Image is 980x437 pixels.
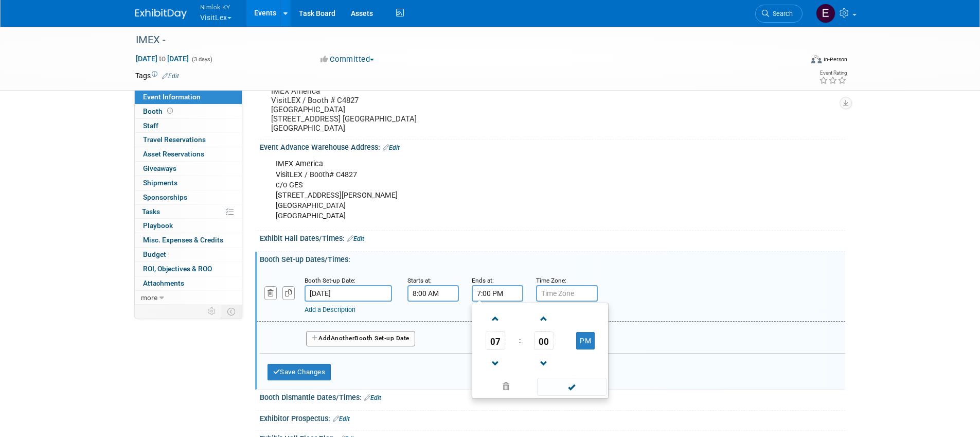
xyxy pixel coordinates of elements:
[135,190,242,204] a: Sponsorships
[142,207,160,216] span: Tasks
[135,262,242,276] a: ROI, Objectives & ROO
[364,394,381,401] a: Edit
[143,121,158,130] span: Staff
[200,2,231,12] span: Nimlok KY
[143,250,166,258] span: Budget
[347,235,364,242] a: Edit
[305,277,355,284] small: Booth Set-up Date:
[135,54,189,63] span: [DATE] [DATE]
[534,305,554,331] a: Increment Minute
[819,71,847,76] div: Event Rating
[135,205,242,219] a: Tasks
[143,221,173,230] span: Playbook
[143,193,187,201] span: Sponsorships
[486,331,505,350] span: Pick Hour
[143,279,184,287] span: Attachments
[269,154,732,226] div: IMEX America VisitLEX / Booth# C4827 c/o GES [STREET_ADDRESS][PERSON_NAME] [GEOGRAPHIC_DATA] [GEO...
[135,9,187,19] img: ExhibitDay
[135,291,242,305] a: more
[135,90,242,104] a: Event Information
[135,147,242,161] a: Asset Reservations
[534,350,554,376] a: Decrement Minute
[333,415,350,423] a: Edit
[472,277,494,284] small: Ends at:
[769,10,793,18] span: Search
[135,176,242,190] a: Shipments
[132,31,787,49] div: IMEX -
[260,252,845,265] div: Booth Set-up Dates/Times:
[135,104,242,118] a: Booth
[135,133,242,147] a: Travel Reservations
[143,107,175,115] span: Booth
[260,411,845,424] div: Exhibitor Prospectus:
[143,236,223,244] span: Misc. Expenses & Credits
[162,73,179,80] a: Edit
[576,332,595,349] button: PM
[135,219,242,233] a: Playbook
[143,135,206,144] span: Travel Reservations
[143,150,204,158] span: Asset Reservations
[536,380,607,395] a: Done
[517,331,523,350] td: :
[331,335,355,342] span: Another
[534,331,554,350] span: Pick Minute
[271,86,492,133] pre: IMEX America VisitLEX / Booth # C4827 [GEOGRAPHIC_DATA] [STREET_ADDRESS] [GEOGRAPHIC_DATA] [GEOGR...
[135,276,242,290] a: Attachments
[143,265,212,273] span: ROI, Objectives & ROO
[221,305,242,318] td: Toggle Event Tabs
[141,293,157,302] span: more
[486,305,505,331] a: Increment Hour
[135,119,242,133] a: Staff
[268,364,331,380] button: Save Changes
[472,285,523,302] input: End Time
[135,233,242,247] a: Misc. Expenses & Credits
[536,277,566,284] small: Time Zone:
[407,277,432,284] small: Starts at:
[260,390,845,403] div: Booth Dismantle Dates/Times:
[191,56,212,63] span: (3 days)
[157,55,167,63] span: to
[486,350,505,376] a: Decrement Hour
[407,285,459,302] input: Start Time
[260,231,845,244] div: Exhibit Hall Dates/Times:
[816,4,835,23] img: Elizabeth Griffin
[143,164,176,172] span: Giveaways
[135,162,242,176] a: Giveaways
[305,285,392,302] input: Date
[383,144,400,151] a: Edit
[143,93,201,101] span: Event Information
[317,54,378,65] button: Committed
[811,55,822,63] img: Format-Inperson.png
[742,54,848,69] div: Event Format
[165,107,175,115] span: Booth not reserved yet
[474,380,538,394] a: Clear selection
[306,331,415,346] button: AddAnotherBooth Set-up Date
[203,305,221,318] td: Personalize Event Tab Strip
[143,179,177,187] span: Shipments
[135,248,242,261] a: Budget
[536,285,598,302] input: Time Zone
[260,139,845,153] div: Event Advance Warehouse Address:
[135,71,179,81] td: Tags
[823,56,847,63] div: In-Person
[755,5,803,23] a: Search
[305,306,355,313] a: Add a Description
